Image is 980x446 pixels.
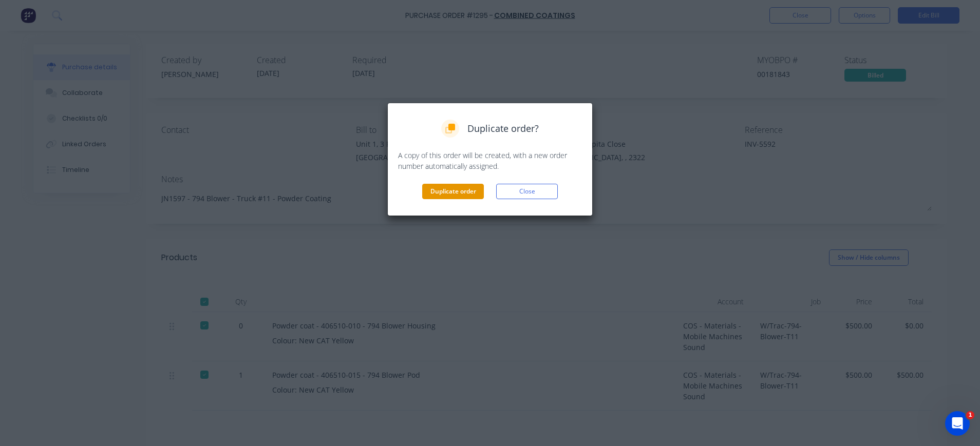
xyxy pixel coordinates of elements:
button: Close [496,184,558,199]
iframe: Intercom live chat [945,411,970,436]
span: Duplicate order? [467,122,539,135]
p: A copy of this order will be created, with a new order number automatically assigned. [398,150,582,171]
span: 1 [966,411,974,419]
button: Duplicate order [422,184,484,199]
